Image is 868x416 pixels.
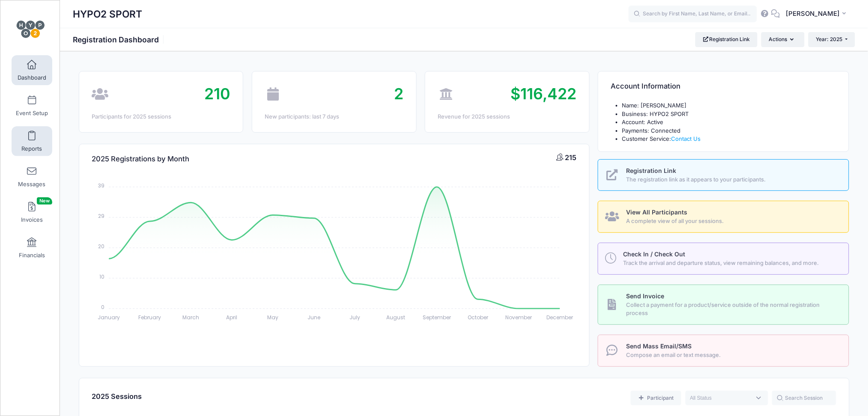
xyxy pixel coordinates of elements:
tspan: August [386,314,405,321]
span: 210 [204,84,230,103]
tspan: November [506,314,533,321]
a: Send Mass Email/SMS Compose an email or text message. [598,335,849,367]
a: Check In / Check Out Track the arrival and departure status, view remaining balances, and more. [598,243,849,275]
h1: Registration Dashboard [73,35,166,44]
a: Contact Us [671,135,701,142]
li: Payments: Connected [622,127,836,135]
span: A complete view of all your sessions. [626,217,839,226]
tspan: May [267,314,278,321]
a: Event Setup [12,91,52,121]
a: Registration Link [695,32,758,47]
li: Name: [PERSON_NAME] [622,101,836,110]
span: 215 [565,153,577,162]
a: Send Invoice Collect a payment for a product/service outside of the normal registration process [598,285,849,325]
button: Year: 2025 [808,32,855,47]
div: Revenue for 2025 sessions [438,113,576,121]
button: Actions [761,32,804,47]
div: Participants for 2025 sessions [92,113,230,121]
tspan: June [307,314,320,321]
span: Check In / Check Out [623,250,686,258]
span: [PERSON_NAME] [786,9,840,18]
tspan: 10 [99,273,104,280]
a: HYPO2 SPORT [0,9,60,50]
input: Search by First Name, Last Name, or Email... [629,6,757,23]
span: Track the arrival and departure status, view remaining balances, and more. [623,259,839,267]
h1: HYPO2 SPORT [73,4,142,24]
span: View All Participants [626,208,687,216]
span: Collect a payment for a product/service outside of the normal registration process [626,301,839,318]
span: The registration link as it appears to your participants. [626,175,839,184]
span: Reports [21,145,42,152]
tspan: January [98,314,120,321]
img: HYPO2 SPORT [15,13,47,45]
tspan: December [546,314,573,321]
span: New [37,197,52,205]
a: Messages [12,162,52,192]
tspan: July [349,314,360,321]
h4: Account Information [611,74,681,99]
span: Registration Link [626,167,676,174]
span: Financials [19,252,45,259]
h4: 2025 Registrations by Month [92,147,189,171]
tspan: September [423,314,451,321]
tspan: 0 [101,303,104,311]
tspan: April [226,314,237,321]
tspan: October [468,314,489,321]
span: $116,422 [511,84,577,103]
li: Business: HYPO2 SPORT [622,110,836,119]
tspan: 20 [98,243,104,250]
span: Dashboard [18,74,46,81]
a: Add a new manual registration [631,391,681,405]
div: New participants: last 7 days [265,113,403,121]
tspan: 29 [98,212,104,220]
input: Search Session [772,391,836,405]
textarea: Search [690,394,751,402]
a: Reports [12,126,52,156]
a: Dashboard [12,55,52,85]
span: Compose an email or text message. [626,351,839,360]
a: View All Participants A complete view of all your sessions. [598,201,849,233]
span: Send Invoice [626,292,664,300]
tspan: March [182,314,199,321]
span: Send Mass Email/SMS [626,342,692,350]
li: Customer Service: [622,135,836,143]
span: Event Setup [16,110,48,117]
span: Invoices [21,216,43,223]
span: 2025 Sessions [92,392,142,401]
li: Account: Active [622,118,836,127]
button: [PERSON_NAME] [780,4,855,24]
a: Registration Link The registration link as it appears to your participants. [598,159,849,191]
tspan: February [138,314,161,321]
span: Year: 2025 [816,36,843,42]
a: Financials [12,233,52,263]
span: 2 [394,84,403,103]
span: Messages [18,181,45,188]
a: InvoicesNew [12,197,52,227]
tspan: 39 [98,182,104,189]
